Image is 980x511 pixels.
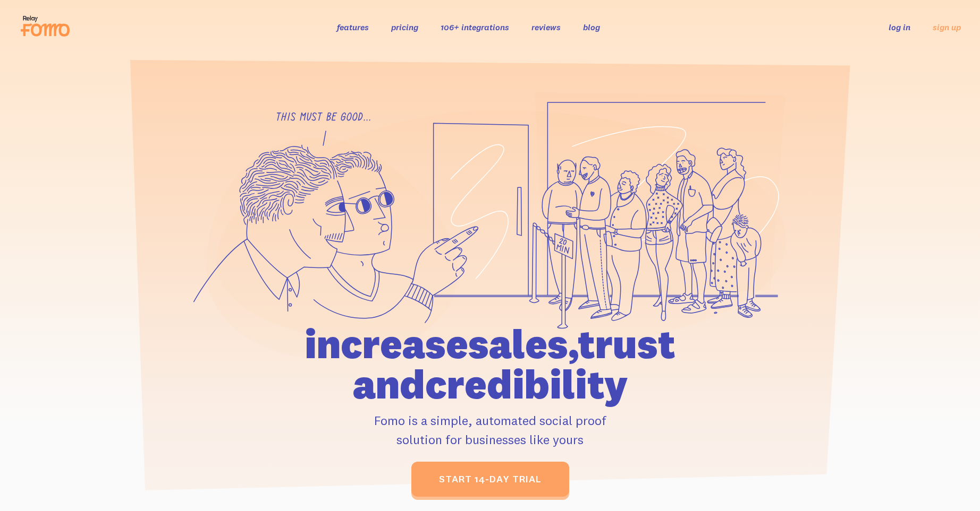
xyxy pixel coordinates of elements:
a: sign up [933,22,961,33]
a: reviews [531,22,561,32]
h1: increase sales, trust and credibility [244,324,736,404]
a: start 14-day trial [411,462,569,497]
a: blog [583,22,600,32]
p: Fomo is a simple, automated social proof solution for businesses like yours [244,411,736,449]
a: features [337,22,369,32]
a: 106+ integrations [441,22,509,32]
a: pricing [391,22,418,32]
a: log in [889,22,910,32]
